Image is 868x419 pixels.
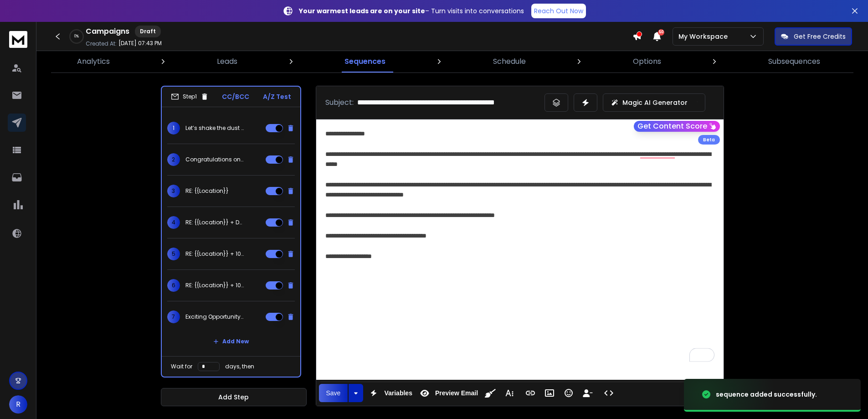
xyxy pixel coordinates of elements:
[768,56,820,67] p: Subsequences
[522,384,539,402] button: Insert Link (Ctrl+K)
[382,389,414,397] span: Variables
[531,4,586,18] a: Reach Out Now
[185,187,229,195] p: RE: {{Location}}
[482,384,499,402] button: Clean HTML
[716,390,817,399] div: sequence added successfully.
[775,27,852,46] button: Get Free Credits
[222,92,249,101] p: CC/BCC
[600,384,617,402] button: Code View
[541,384,558,402] button: Insert Image (Ctrl+P)
[299,6,524,16] p: – Turn visits into conversations
[72,51,115,72] a: Analytics
[86,26,129,37] h1: Campaigns
[167,216,180,229] span: 4
[622,98,688,107] p: Magic AI Generator
[339,51,391,72] a: Sequences
[135,26,161,37] div: Draft
[185,156,244,163] p: Congratulations on Your New Listing + Down Payment Assistance Opportunity
[698,135,720,145] div: Beta
[217,56,237,67] p: Leads
[658,29,664,36] span: 50
[185,219,244,226] p: RE: {{Location}} + Down Payment Assistance Opportunity
[344,56,385,67] p: Sequences
[794,32,846,41] p: Get Free Credits
[86,40,117,47] p: Created At:
[9,395,27,414] button: R
[167,153,180,166] span: 2
[263,92,291,101] p: A/Z Test
[211,51,243,72] a: Leads
[627,51,667,72] a: Options
[560,384,577,402] button: Emoticons
[501,384,518,402] button: More Text
[763,51,826,72] a: Subsequences
[171,363,192,370] p: Wait for
[74,34,79,39] p: 0 %
[161,86,301,378] li: Step1CC/BCCA/Z Test1Let’s shake the dust off your {{Location}} listing2Congratulations on Your Ne...
[416,384,480,402] button: Preview Email
[488,51,531,72] a: Schedule
[299,6,425,16] strong: Your warmest leads are on your site
[634,121,720,132] button: Get Content Score
[185,313,244,321] p: Exciting Opportunity: 100% Financing with No Mortgage Insurance
[185,282,244,289] p: RE: {{Location}} + 100% Financing with No Mortgage Insurance
[167,185,180,197] span: 3
[167,279,180,292] span: 6
[167,248,180,260] span: 5
[493,56,526,67] p: Schedule
[206,332,256,351] button: Add New
[171,93,209,101] div: Step 1
[534,6,583,16] p: Reach Out Now
[579,384,596,402] button: Insert Unsubscribe Link
[678,32,731,41] p: My Workspace
[603,93,705,112] button: Magic AI Generator
[316,119,724,371] div: To enrich screen reader interactions, please activate Accessibility in Grammarly extension settings
[633,56,661,67] p: Options
[433,389,480,397] span: Preview Email
[365,384,414,402] button: Variables
[118,40,162,47] p: [DATE] 07:43 PM
[185,124,244,132] p: Let’s shake the dust off your {{Location}} listing
[167,122,180,134] span: 1
[161,388,307,406] button: Add Step
[225,363,254,370] p: days, then
[325,97,354,108] p: Subject:
[167,310,180,323] span: 7
[77,56,110,67] p: Analytics
[185,250,244,258] p: RE: {{Location}} + 100% Financing + Closing Cost Assistance Opportunity
[319,384,348,402] button: Save
[9,31,27,48] img: logo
